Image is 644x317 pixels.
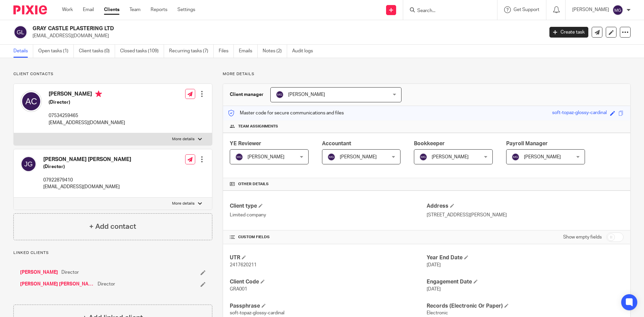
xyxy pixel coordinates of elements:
a: Email [83,6,94,13]
a: Settings [177,6,195,13]
img: Pixie [13,5,47,14]
h5: (Director) [49,99,125,106]
h4: [PERSON_NAME] [49,91,125,99]
h5: (Director) [43,163,131,170]
h4: Year End Date [427,254,624,261]
span: Director [98,281,115,287]
a: Emails [239,45,258,58]
img: svg%3E [612,5,623,15]
h4: Client type [230,203,427,210]
h3: Client manager [230,91,264,98]
a: Team [129,6,141,13]
p: Linked clients [13,250,212,256]
h4: Records (Electronic Or Paper) [427,303,624,310]
div: soft-topaz-glossy-cardinal [552,109,607,117]
span: [DATE] [427,263,441,267]
span: [PERSON_NAME] [340,155,377,159]
img: svg%3E [419,153,427,161]
span: Electronic [427,311,448,315]
p: Master code for secure communications and files [228,110,344,116]
a: [PERSON_NAME] [PERSON_NAME] [20,281,94,287]
span: [PERSON_NAME] [524,155,561,159]
h2: GRAY CASTLE PLASTERING LTD [33,25,438,32]
a: Files [219,45,234,58]
span: 2417620211 [230,263,257,267]
h4: Address [427,203,624,210]
h4: Passphrase [230,303,427,310]
span: GRA001 [230,287,247,292]
p: 07534259465 [49,112,125,119]
span: [DATE] [427,287,441,292]
p: [STREET_ADDRESS][PERSON_NAME] [427,212,624,218]
a: Create task [549,27,588,38]
span: Accountant [322,141,351,146]
p: [EMAIL_ADDRESS][DOMAIN_NAME] [43,183,131,190]
p: More details [223,71,631,77]
img: svg%3E [276,91,284,99]
h4: Client Code [230,278,427,285]
p: Limited company [230,212,427,218]
h4: CUSTOM FIELDS [230,234,427,240]
img: svg%3E [20,91,42,112]
img: svg%3E [20,156,37,172]
h4: UTR [230,254,427,261]
span: soft-topaz-glossy-cardinal [230,311,284,315]
p: Client contacts [13,71,212,77]
span: Get Support [514,7,539,12]
p: [EMAIL_ADDRESS][DOMAIN_NAME] [49,119,125,126]
img: svg%3E [13,25,28,39]
img: svg%3E [235,153,243,161]
h4: [PERSON_NAME] [PERSON_NAME] [43,156,131,163]
a: Open tasks (1) [38,45,74,58]
i: Primary [95,91,102,97]
span: [PERSON_NAME] [288,92,325,97]
p: 07922879410 [43,177,131,183]
span: Team assignments [238,124,278,129]
p: More details [172,201,195,206]
a: Closed tasks (109) [120,45,164,58]
p: [PERSON_NAME] [572,6,609,13]
h4: Engagement Date [427,278,624,285]
a: Clients [104,6,119,13]
a: Audit logs [292,45,318,58]
a: Client tasks (0) [79,45,115,58]
a: Details [13,45,33,58]
img: svg%3E [512,153,520,161]
span: YE Reviewer [230,141,261,146]
label: Show empty fields [563,234,602,241]
img: svg%3E [327,153,335,161]
a: Recurring tasks (7) [169,45,214,58]
span: Other details [238,181,269,187]
h4: + Add contact [89,221,136,232]
a: [PERSON_NAME] [20,269,58,276]
span: Director [61,269,79,276]
p: [EMAIL_ADDRESS][DOMAIN_NAME] [33,33,539,39]
span: [PERSON_NAME] [248,155,284,159]
span: [PERSON_NAME] [432,155,469,159]
a: Work [62,6,73,13]
p: More details [172,137,195,142]
span: Payroll Manager [506,141,548,146]
span: Bookkeeper [414,141,445,146]
a: Reports [151,6,167,13]
a: Notes (2) [263,45,287,58]
input: Search [417,8,477,14]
